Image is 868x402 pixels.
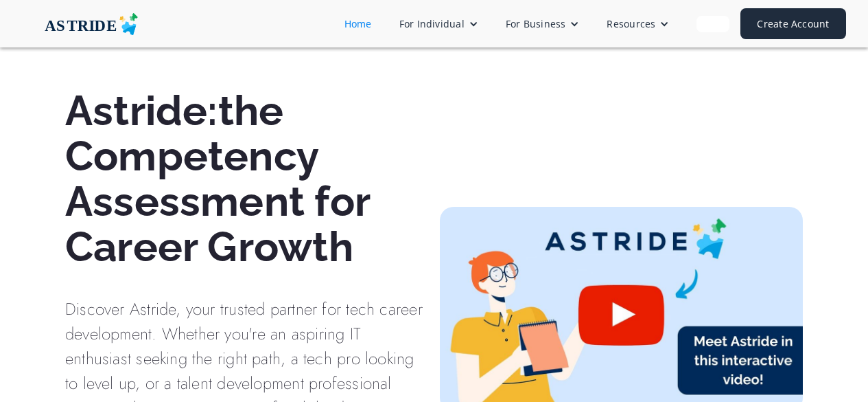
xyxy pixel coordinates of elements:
div: For Business [492,11,594,36]
div: For Individual [386,11,492,36]
h1: Astride:the Competency Assessment for Career Growth [65,88,428,269]
div: Resources [593,11,683,36]
a: Home [331,11,386,36]
a: Create Account [740,8,845,39]
div: For Individual [399,16,465,31]
div: Resources [607,16,655,31]
div: For Business [506,16,566,31]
